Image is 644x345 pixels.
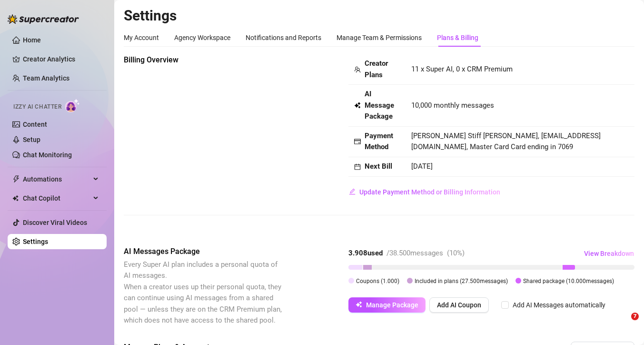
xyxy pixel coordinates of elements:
[354,66,361,73] span: team
[23,136,40,143] a: Setup
[124,246,284,257] span: AI Messages Package
[23,36,41,44] a: Home
[584,250,634,257] span: View Breakdown
[366,301,418,309] span: Manage Package
[365,59,388,79] strong: Creator Plans
[23,238,48,245] a: Settings
[23,172,90,187] span: Automations
[437,32,478,43] div: Plans & Billing
[411,132,601,152] span: [PERSON_NAME] Stiff [PERSON_NAME], [EMAIL_ADDRESS][DOMAIN_NAME], Master Card Card ending in 7069
[584,246,634,261] button: View Breakdown
[429,297,489,313] button: Add AI Coupon
[356,278,399,284] span: Coupons ( 1.000 )
[23,74,69,82] a: Team Analytics
[337,32,422,43] div: Manage Team & Permissions
[348,184,501,200] button: Update Payment Method or Billing Information
[8,14,79,24] img: logo-BBDzfeDw.svg
[411,162,433,171] span: [DATE]
[246,32,321,43] div: Notifications and Reports
[13,102,61,112] span: Izzy AI Chatter
[348,297,426,313] button: Manage Package
[411,65,513,73] span: 11 x Super AI, 0 x CRM Premium
[513,300,605,310] div: Add AI Messages automatically
[174,32,230,43] div: Agency Workspace
[124,32,159,43] div: My Account
[631,313,639,320] span: 7
[523,278,614,284] span: Shared package ( 10.000 messages)
[124,54,284,66] span: Billing Overview
[23,151,72,159] a: Chat Monitoring
[349,188,356,195] span: edit
[612,313,634,335] iframe: Intercom live chat
[23,51,99,67] a: Creator Analytics
[12,175,20,183] span: thunderbolt
[23,121,47,128] a: Content
[124,7,634,25] h2: Settings
[354,163,361,170] span: calendar
[415,278,508,284] span: Included in plans ( 27.500 messages)
[359,188,500,196] span: Update Payment Method or Billing Information
[437,301,481,309] span: Add AI Coupon
[411,100,494,112] span: 10,000 monthly messages
[23,219,87,226] a: Discover Viral Videos
[447,249,465,257] span: ( 10 %)
[365,90,394,121] strong: AI Message Package
[365,132,393,152] strong: Payment Method
[65,99,80,112] img: AI Chatter
[124,260,282,325] span: Every Super AI plan includes a personal quota of AI messages. When a creator uses up their person...
[348,249,383,257] strong: 3.908 used
[386,249,443,257] span: / 38.500 messages
[365,162,392,171] strong: Next Bill
[354,138,361,145] span: credit-card
[23,191,90,206] span: Chat Copilot
[12,195,19,202] img: Chat Copilot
